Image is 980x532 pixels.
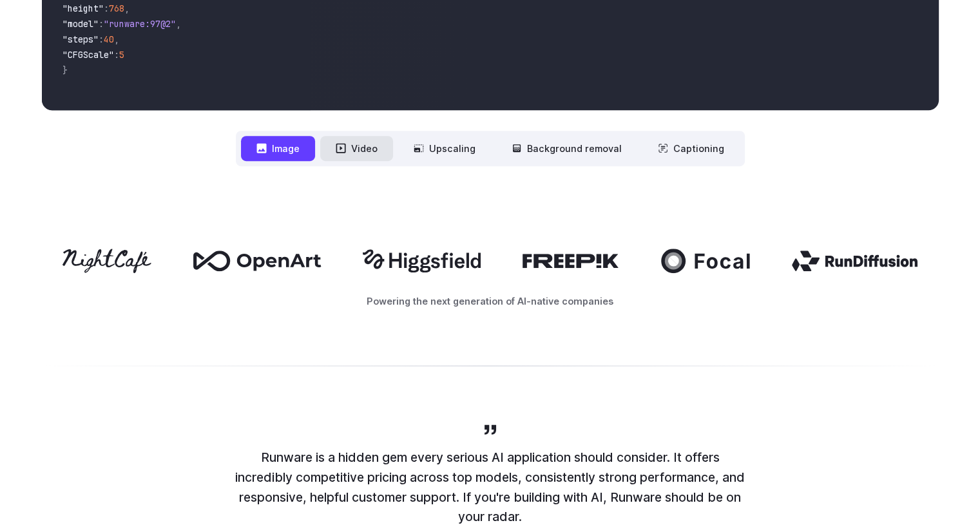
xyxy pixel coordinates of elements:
[62,49,114,61] span: "CFGScale"
[99,18,104,30] span: :
[642,136,740,161] button: Captioning
[114,49,119,61] span: :
[398,136,491,161] button: Upscaling
[114,33,119,45] span: ,
[124,3,130,14] span: ,
[119,49,124,61] span: 5
[99,33,104,45] span: :
[104,3,109,14] span: :
[496,136,637,161] button: Background removal
[62,18,99,30] span: "model"
[62,3,104,14] span: "height"
[62,64,68,76] span: }
[109,3,124,14] span: 768
[176,18,181,30] span: ,
[320,136,393,161] button: Video
[104,33,114,45] span: 40
[42,294,939,309] p: Powering the next generation of AI-native companies
[104,18,176,30] span: "runware:97@2"
[241,136,315,161] button: Image
[233,448,748,527] p: Runware is a hidden gem every serious AI application should consider. It offers incredibly compet...
[62,33,99,45] span: "steps"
